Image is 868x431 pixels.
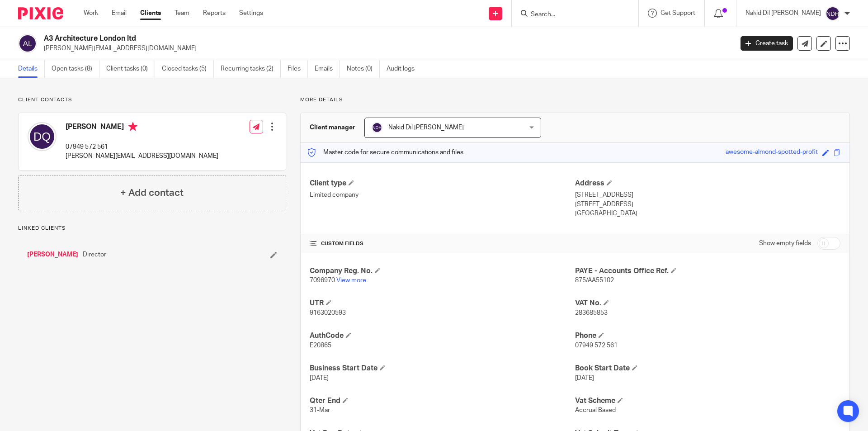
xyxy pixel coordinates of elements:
[336,277,366,284] a: View more
[106,60,155,78] a: Client tasks (0)
[575,310,608,316] span: 283685853
[288,60,308,78] a: Files
[310,364,575,373] h4: Business Start Date
[575,375,594,381] span: [DATE]
[66,142,218,152] p: 07949 572 561
[44,34,590,43] h2: A3 Architecture London ltd
[310,396,575,406] h4: Qter End
[387,60,421,78] a: Audit logs
[310,266,575,276] h4: Company Reg. No.
[741,36,793,51] a: Create task
[530,11,611,19] input: Search
[575,331,840,341] h4: Phone
[575,179,840,188] h4: Address
[310,240,575,247] h4: CUSTOM FIELDS
[310,179,575,188] h4: Client type
[239,9,263,18] a: Settings
[27,250,78,259] a: [PERSON_NAME]
[18,96,286,104] p: Client contacts
[84,9,98,18] a: Work
[18,60,45,78] a: Details
[372,122,382,133] img: svg%3E
[575,396,840,406] h4: Vat Scheme
[18,225,286,232] p: Linked clients
[575,364,840,373] h4: Book Start Date
[310,375,329,381] span: [DATE]
[575,190,840,199] p: [STREET_ADDRESS]
[203,9,226,18] a: Reports
[388,124,464,131] span: Nakid Dil [PERSON_NAME]
[310,277,335,284] span: 7096970
[83,250,106,259] span: Director
[310,331,575,341] h4: AuthCode
[575,200,840,209] p: [STREET_ADDRESS]
[128,122,137,131] i: Primary
[660,10,695,16] span: Get Support
[310,310,346,316] span: 9163020593
[28,122,57,151] img: svg%3E
[66,152,218,161] p: [PERSON_NAME][EMAIL_ADDRESS][DOMAIN_NAME]
[300,96,850,104] p: More details
[310,190,575,199] p: Limited company
[18,7,63,19] img: Pixie
[575,266,840,276] h4: PAYE - Accounts Office Ref.
[310,407,330,413] span: 31-Mar
[745,9,821,18] p: Nakid Dil [PERSON_NAME]
[575,298,840,308] h4: VAT No.
[575,342,618,349] span: 07949 572 561
[307,148,463,157] p: Master code for secure communications and files
[44,44,727,53] p: [PERSON_NAME][EMAIL_ADDRESS][DOMAIN_NAME]
[310,123,355,132] h3: Client manager
[575,407,616,413] span: Accrual Based
[140,9,161,18] a: Clients
[575,277,614,284] span: 875/AA55102
[120,186,184,200] h4: + Add contact
[575,209,840,218] p: [GEOGRAPHIC_DATA]
[18,34,37,53] img: svg%3E
[162,60,214,78] a: Closed tasks (5)
[826,6,840,21] img: svg%3E
[726,147,818,158] div: awesome-almond-spotted-profit
[315,60,340,78] a: Emails
[759,239,811,248] label: Show empty fields
[310,298,575,308] h4: UTR
[175,9,189,18] a: Team
[221,60,281,78] a: Recurring tasks (2)
[347,60,380,78] a: Notes (0)
[52,60,99,78] a: Open tasks (8)
[112,9,127,18] a: Email
[310,342,331,349] span: E20865
[66,122,218,133] h4: [PERSON_NAME]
